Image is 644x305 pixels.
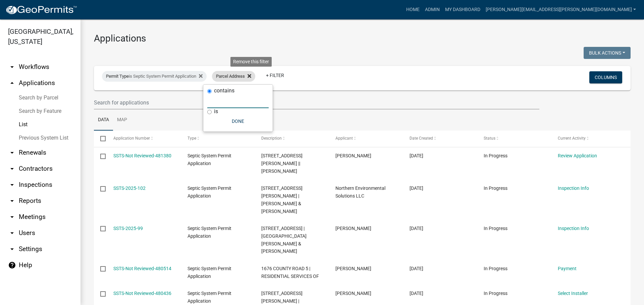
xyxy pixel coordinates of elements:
span: Richard [335,153,371,158]
a: Review Application [558,153,597,158]
span: 09/19/2025 [410,153,423,158]
span: 3512 MILITARY RD | DEBOER, GAIL || TISCHER, RICHARD [261,153,303,174]
a: Inspection Info [558,226,589,231]
label: contains [214,88,234,93]
span: Septic System Permit Application [187,226,231,239]
span: 09/19/2025 [410,185,423,191]
a: [PERSON_NAME][EMAIL_ADDRESS][PERSON_NAME][DOMAIN_NAME] [483,3,639,16]
span: In Progress [484,226,507,231]
span: scott sonterre [335,291,371,296]
span: 1676 COUNTY ROAD 5 | RESIDENTIAL SERVICES OF [261,266,319,279]
i: arrow_drop_down [8,245,16,253]
datatable-header-cell: Current Activity [551,131,626,147]
a: Admin [422,3,442,16]
span: Septic System Permit Application [187,185,231,199]
span: Jim Pederson [335,226,371,231]
div: Remove this filter [230,57,272,67]
span: 09/18/2025 [410,226,423,231]
span: Status [484,136,495,141]
span: 4403 MILLS RD | KIRK, JEFFREY P & DONNA J [261,185,303,214]
a: Data [94,109,113,131]
span: In Progress [484,291,507,296]
span: In Progress [484,153,507,158]
span: Septic System Permit Application [187,153,231,166]
span: Dustin Follett [335,266,371,271]
span: In Progress [484,185,507,191]
input: Search for applications [94,96,539,109]
a: SSTS-2025-99 [113,226,143,231]
span: Permit Type [106,74,129,79]
datatable-header-cell: Applicant [329,131,403,147]
span: 09/18/2025 [410,291,423,296]
button: Columns [589,71,622,83]
a: SSTS-Not Reviewed-480514 [113,266,171,271]
a: SSTS-Not Reviewed-481380 [113,153,171,158]
datatable-header-cell: Date Created [403,131,477,147]
span: 5237 COUNTY ROAD 12 | PEDERSON, JAMES & LEAH [261,226,307,254]
i: arrow_drop_down [8,165,16,173]
datatable-header-cell: Application Number [107,131,181,147]
datatable-header-cell: Description [255,131,329,147]
i: arrow_drop_down [8,229,16,237]
div: is Septic System Permit Application [102,71,207,82]
a: Map [113,109,131,131]
datatable-header-cell: Type [181,131,255,147]
label: is [214,109,218,114]
span: Septic System Permit Application [187,266,231,279]
span: Parcel Address [216,74,245,79]
span: Type [187,136,196,141]
i: arrow_drop_down [8,213,16,221]
span: Application Number [113,136,150,141]
button: Bulk Actions [584,47,631,59]
a: SSTS-Not Reviewed-480436 [113,291,171,296]
span: In Progress [484,266,507,271]
a: + Filter [261,69,289,81]
a: Select Installer [558,291,588,296]
i: arrow_drop_up [8,79,16,87]
span: Date Created [410,136,433,141]
a: My Dashboard [442,3,483,16]
i: arrow_drop_down [8,149,16,157]
a: Home [404,3,422,16]
span: Septic System Permit Application [187,291,231,304]
button: Done [207,115,269,127]
span: Applicant [335,136,353,141]
i: arrow_drop_down [8,181,16,189]
i: arrow_drop_down [8,63,16,71]
datatable-header-cell: Status [477,131,551,147]
span: Northern Environmental Solutions LLC [335,185,385,199]
span: Current Activity [558,136,586,141]
a: Inspection Info [558,185,589,191]
datatable-header-cell: Select [94,131,107,147]
a: Payment [558,266,577,271]
a: SSTS-2025-102 [113,185,146,191]
span: Description [261,136,282,141]
i: arrow_drop_down [8,197,16,205]
i: help [8,261,16,269]
span: 09/18/2025 [410,266,423,271]
h3: Applications [94,33,631,44]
